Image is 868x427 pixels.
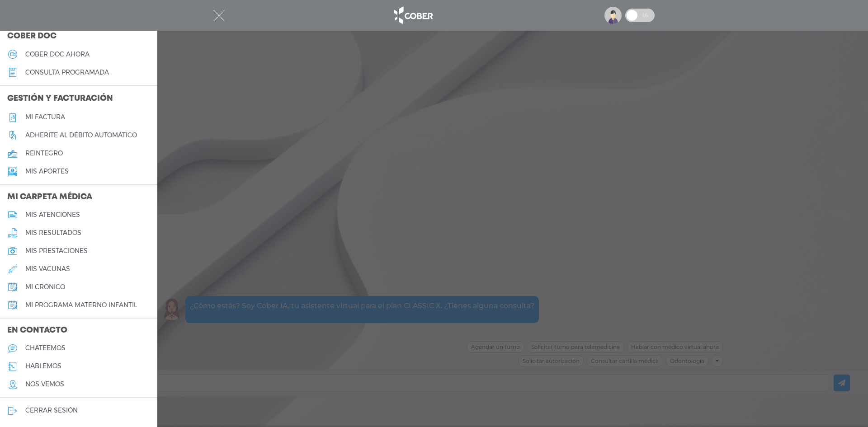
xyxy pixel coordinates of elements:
[25,211,80,219] h5: mis atenciones
[213,10,225,21] img: Cober_menu-close-white.svg
[25,131,137,139] h5: Adherite al débito automático
[604,7,622,24] img: profile-placeholder.svg
[25,51,90,58] h5: Cober doc ahora
[25,380,64,388] h5: nos vemos
[25,150,63,157] h5: reintegro
[25,344,66,352] h5: chateemos
[25,113,65,121] h5: Mi factura
[25,229,81,237] h5: mis resultados
[25,247,88,255] h5: mis prestaciones
[25,407,78,414] h5: cerrar sesión
[25,69,109,76] h5: consulta programada
[25,301,137,309] h5: mi programa materno infantil
[25,283,65,291] h5: mi crónico
[25,265,70,273] h5: mis vacunas
[25,362,61,370] h5: hablemos
[389,5,437,26] img: logo_cober_home-white.png
[25,168,69,175] h5: Mis aportes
